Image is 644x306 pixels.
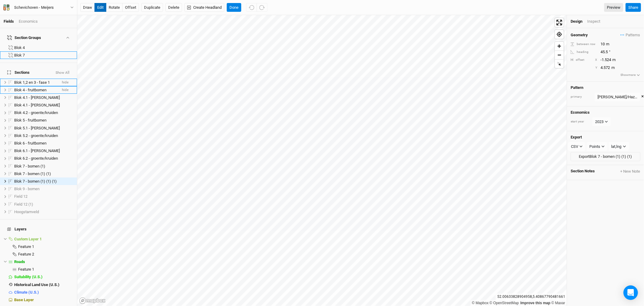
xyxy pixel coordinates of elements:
div: Blok 9 - bomen [14,187,73,191]
span: Historical Land Use (U.S.) [14,282,59,287]
a: Fields [4,19,14,24]
h4: Layers [4,223,73,235]
a: Preview [604,3,623,12]
span: Sections [7,70,30,75]
div: Points [589,144,600,150]
span: Blok 6.2 - groente/kruiden [14,156,58,161]
canvas: Map [77,15,567,306]
div: Blok 7 - bomen (1) (1) (1) [14,179,73,184]
a: Mapbox [472,301,489,305]
span: Blok 5.2 - groente/kruiden [14,133,58,138]
span: Blok 6 - fruitbomen [14,141,46,145]
button: Find my location [555,30,564,39]
span: Blok 5.1 - [PERSON_NAME] [14,126,60,130]
span: Custom Layer 1 [14,237,42,241]
div: Y [576,66,597,70]
span: Blok 4.2 - groente/kruiden [14,110,58,115]
div: Feature 2 [18,252,73,257]
button: 2023 [592,117,611,126]
button: Patterns [620,32,640,38]
button: Create Headland [184,3,224,12]
div: Blok 7 - bomen (1) (1) [14,171,73,176]
div: Blok 1,2 en 3 - fase 1 [14,80,57,85]
button: Done [227,3,241,12]
h4: Export [571,135,640,140]
div: Feature 1 [18,244,73,249]
div: Schevichoven - Meijers [14,5,54,11]
button: ExportBlok 7 - bomen (1) (1) (1) [571,152,640,161]
span: Blok 7 - bomen (1) (1) [14,171,51,176]
span: Blok 4.1 - [PERSON_NAME] [14,95,60,100]
button: × [641,93,644,100]
span: Blok 6.1 - [PERSON_NAME] [14,148,60,153]
span: Base Layer [14,298,34,302]
div: Inspect [587,19,609,24]
div: 52.00633828904958 , 5.40867790481661 [496,294,567,300]
span: hide [62,79,69,86]
div: Blok 5.1 - bessen [14,126,73,131]
span: Suitability (U.S.) [14,275,43,279]
div: Section Groups [7,35,41,40]
span: Blok 7 - bomen (1) [14,164,45,168]
button: Points [587,142,607,151]
span: Blok 4 - fruitbomen [14,88,46,92]
span: Blok 4.1 - [PERSON_NAME] [14,103,60,107]
a: Mapbox logo [79,297,106,304]
button: + New Note [620,169,640,174]
span: Climate (U.S.) [14,290,39,295]
button: rotate [106,3,123,12]
button: Enter fullscreen [555,18,564,27]
span: Blok 7 - bomen (1) (1) (1) [14,179,57,184]
div: lat,lng [611,144,622,150]
button: Schevichoven - Meijers [3,4,74,11]
div: Blok 4 - fruitbomen [14,88,57,93]
div: X [595,58,597,62]
a: OpenStreetMap [490,301,519,305]
button: Share [626,3,641,12]
div: Blok 6 - fruitbomen [14,141,73,146]
button: Undo (^z) [246,3,257,12]
span: Zoom out [555,51,564,59]
button: CSV [568,142,585,151]
span: Field 12 [14,194,27,199]
h4: Geometry [571,33,588,37]
button: Showmore [620,72,640,78]
div: Historical Land Use (U.S.) [14,282,73,287]
div: Feature 1 [18,267,73,272]
span: Reset bearing to north [553,58,565,70]
button: draw [80,3,95,12]
span: Hoogstamveld [14,210,39,214]
span: Blok 1,2 en 3 - fase 1 [14,80,50,85]
div: Field 12 (1) [14,202,73,207]
div: Climate (U.S.) [14,290,73,295]
span: Feature 1 [18,244,34,249]
span: Section Notes [571,169,595,174]
div: Blok 6.1 - bessen [14,148,73,153]
span: Blok 5 - fruitbomen [14,118,46,122]
span: Feature 1 [18,267,34,272]
span: Feature 2 [18,252,34,256]
div: Blok 4.2 - groente/kruiden [14,110,73,115]
div: offset [576,58,585,62]
div: Field 12 [14,194,73,199]
div: CSV [571,144,578,150]
a: Improve this map [521,301,550,305]
button: Zoom in [555,42,564,50]
div: Blok 5.2 - groente/kruiden [14,133,73,138]
button: lat,lng [609,142,629,151]
div: Hoogstamveld [14,210,73,214]
h4: Pattern [571,85,640,90]
div: Appel/Hazelnoot [598,94,637,100]
div: Base Layer [14,298,73,302]
div: primary [571,95,592,99]
div: Open Intercom Messenger [623,285,638,300]
button: Redo (^Z) [257,3,268,12]
div: heading [571,50,597,54]
div: Economics [19,19,38,24]
button: Duplicate [141,3,163,12]
div: Blok 4.1 - bessen [14,95,73,100]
